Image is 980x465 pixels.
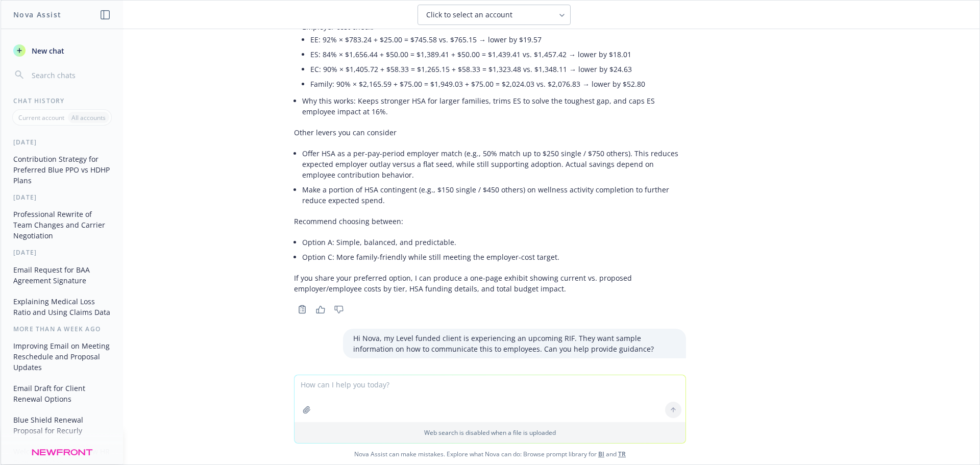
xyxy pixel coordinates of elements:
button: Click to select an account [418,5,571,25]
input: Search chats [30,68,111,82]
div: More than a week ago [1,325,123,333]
span: Nova Assist can make mistakes. Explore what Nova can do: Browse prompt library for and [5,444,975,464]
span: Click to select an account [426,10,512,20]
button: Explaining Medical Loss Ratio and Using Claims Data [9,293,115,321]
li: Option A: Simple, balanced, and predictable. [302,235,686,250]
button: Blue Shield Renewal Proposal for Recurly [9,411,115,439]
p: All accounts [71,113,106,122]
li: Make a portion of HSA contingent (e.g., $150 single / $450 others) on wellness activity completio... [302,182,686,208]
button: Email Draft for Client Renewal Options [9,380,115,407]
div: [DATE] [1,138,123,146]
p: If you share your preferred option, I can produce a one-page exhibit showing current vs. proposed... [294,273,686,294]
li: Offer HSA as a per-pay-period employer match (e.g., 50% match up to $250 single / $750 others). T... [302,146,686,182]
button: Contribution Strategy for Preferred Blue PPO vs HDHP Plans [9,151,115,189]
a: BI [598,450,604,458]
li: EE: 92% × $783.24 + $25.00 = $745.58 vs. $765.15 → lower by $19.57 [310,32,686,47]
p: Current account [18,113,64,122]
button: New chat [9,41,115,60]
span: New chat [30,45,64,56]
p: Hi Nova, my Level funded client is experiencing an upcoming RIF. They want sample information on ... [353,333,676,354]
li: EC: 90% × $1,405.72 + $58.33 = $1,265.15 + $58.33 = $1,323.48 vs. $1,348.11 → lower by $24.63 [310,62,686,77]
li: Option C: More family-friendly while still meeting the employer-cost target. [302,250,686,264]
li: Employer cost check: [302,19,686,93]
button: Thumbs down [331,302,347,316]
p: Recommend choosing between: [294,216,686,227]
button: Improving Email on Meeting Reschedule and Proposal Updates [9,337,115,376]
a: TR [618,450,626,458]
li: ES: 84% × $1,656.44 + $50.00 = $1,389.41 + $50.00 = $1,439.41 vs. $1,457.42 → lower by $18.01 [310,47,686,62]
button: Email Request for BAA Agreement Signature [9,261,115,289]
h1: Nova Assist [13,9,61,20]
li: Family: 90% × $2,165.59 + $75.00 = $1,949.03 + $75.00 = $2,024.03 vs. $2,076.83 → lower by $52.80 [310,77,686,91]
div: [DATE] [1,193,123,202]
div: Chat History [1,96,123,105]
svg: Copy to clipboard [298,305,307,314]
button: Professional Rewrite of Team Changes and Carrier Negotiation [9,206,115,244]
li: Why this works: Keeps stronger HSA for larger families, trims ES to solve the toughest gap, and c... [302,93,686,119]
p: Web search is disabled when a file is uploaded [301,428,679,437]
p: Other levers you can consider [294,127,686,138]
div: [DATE] [1,248,123,257]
